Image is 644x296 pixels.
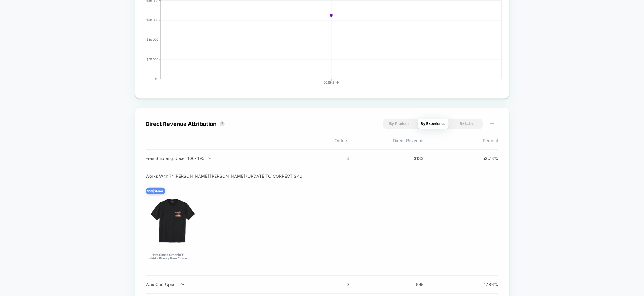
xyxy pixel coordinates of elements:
[146,18,158,22] tspan: $60,000
[149,191,197,250] img: Hare Chase Graphic T-shirt - Black / Hare Chase
[146,188,165,194] div: $ 59 | 1 items
[146,38,158,42] tspan: $40,000
[146,121,217,127] div: Direct Revenue Attribution
[397,156,424,161] span: $ 133
[146,58,158,61] tspan: $20,000
[146,173,305,179] div: Works With 7: [PERSON_NAME] [PERSON_NAME] (UPDATE TO CORRECT SKU)
[324,81,339,84] tspan: 2025-21-9
[146,156,305,161] div: Free Shipping Upsell 100<195
[274,138,349,143] span: Orders
[418,119,449,129] button: By Experience
[322,282,349,287] span: 9
[155,77,158,81] tspan: $0
[322,156,349,161] span: 3
[471,282,498,287] span: 17.86 %
[424,138,498,143] span: Percent
[220,121,225,126] button: ?
[452,119,483,129] button: By Label
[397,282,424,287] span: $ 45
[146,282,305,287] div: Wax Cart Upsell
[471,156,498,161] span: 52.78 %
[149,253,188,260] div: Hare Chase Graphic T-shirt - Black / Hare Chase
[383,119,415,129] button: By Product
[349,138,424,143] span: Direct Revenue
